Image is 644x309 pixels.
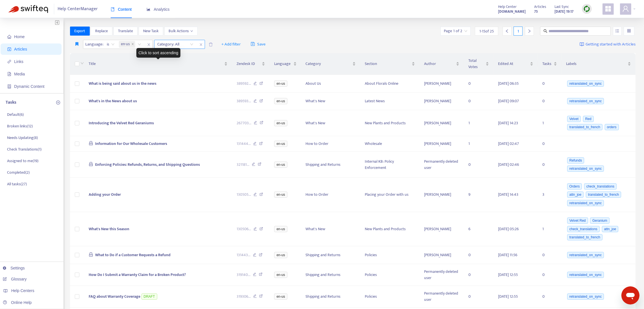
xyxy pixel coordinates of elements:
span: What's New this Season [89,226,129,232]
td: New Plants and Products [360,212,420,247]
th: Labels [562,53,636,75]
span: Introducing the Velvet Red Geraniums [89,120,154,126]
span: Links [14,59,23,64]
td: Policies [360,246,420,264]
span: Articles [14,47,27,51]
span: search [543,29,547,33]
img: Swifteq [8,5,48,13]
span: [DATE] 14:43 [498,191,518,198]
span: check_translations [584,183,617,190]
td: 0 [464,93,494,110]
span: Content [111,7,132,12]
span: right [527,29,531,33]
span: user [622,5,629,12]
span: Language : [83,40,104,49]
td: 1 [464,110,494,136]
span: file-image [7,72,11,76]
span: How Do I Submit a Warranty Claim for a Broken Product? [89,271,186,278]
span: is [107,40,115,49]
th: Author [420,53,464,75]
a: [DOMAIN_NAME] [498,8,526,15]
td: Shipping and Returns [301,152,361,178]
p: Check Translations ( 1 ) [7,146,42,152]
span: Help Center [498,4,517,10]
span: delete [209,42,213,47]
p: Broken links ( 12 ) [7,123,33,129]
span: 389593 ... [237,98,251,104]
span: en-us [274,120,287,126]
td: 0 [464,246,494,264]
span: 321181 ... [237,162,249,168]
span: lock [89,162,93,166]
span: [DATE] 11:56 [498,252,517,258]
span: Bulk Actions [169,28,193,34]
td: New Plants and Products [360,110,420,136]
td: 9 [464,178,494,212]
span: en-us [274,272,287,278]
span: home [7,35,11,39]
span: [DATE] 09:07 [498,98,519,104]
span: area-chart [147,7,150,11]
span: Labels [566,61,626,67]
th: Edited At [494,53,538,75]
span: save [251,42,255,46]
span: en-us [119,41,135,48]
td: 0 [464,264,494,286]
td: 0 [464,152,494,178]
img: image-link [580,42,584,47]
td: Policies [360,286,420,308]
p: Tasks [6,99,16,106]
th: Language [270,53,301,75]
th: Zendesk ID [232,53,270,75]
td: What's New [301,212,361,247]
td: [PERSON_NAME] [420,212,464,247]
td: [PERSON_NAME] [420,75,464,93]
span: Tasks [542,61,553,67]
a: Getting started with Articles [580,40,636,49]
span: translated_to_french [567,234,602,240]
td: Wholesale [360,136,420,152]
td: Placing your Order with us [360,178,420,212]
span: Dynamic Content [14,84,44,89]
span: retranslated_on_sync [567,200,604,206]
span: Home [14,34,25,39]
button: Export [70,27,90,36]
span: Title [89,61,223,67]
th: Section [360,53,420,75]
span: [DATE] 06:35 [498,80,519,87]
td: Shipping and Returns [301,286,361,308]
span: 130506 ... [237,226,251,232]
th: Total Votes [464,53,494,75]
span: [DATE] 14:23 [498,120,518,126]
td: [PERSON_NAME] [420,110,464,136]
p: Assigned to me ( 19 ) [7,158,38,164]
span: Articles [534,4,546,10]
td: 6 [464,212,494,247]
span: Last Sync [555,4,569,10]
span: Language [274,61,292,67]
td: About Florals Online [360,75,420,93]
span: container [7,84,11,88]
span: Edited At [498,61,529,67]
strong: [DOMAIN_NAME] [498,8,526,15]
span: en-us [274,98,287,104]
button: Bulk Actionsdown [164,27,198,36]
td: How to Order [301,178,361,212]
span: en-us [274,293,287,300]
a: Glossary [3,277,27,281]
span: FAQ about Warranty Coverage [89,293,140,300]
td: What's New [301,93,361,110]
td: Permanently deleted user [420,286,464,308]
button: saveSave [246,40,270,49]
span: Velvet Red [567,217,588,224]
td: 0 [538,75,562,93]
span: lock [89,141,93,145]
p: Needs Updating ( 8 ) [7,135,38,141]
td: Permanently deleted user [420,152,464,178]
span: What to Do if a Customer Requests a Refund [95,252,171,258]
span: appstore [605,5,612,12]
span: DRAFT [141,293,157,300]
span: en-us [274,80,287,87]
td: 0 [464,75,494,93]
span: left [505,29,509,33]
